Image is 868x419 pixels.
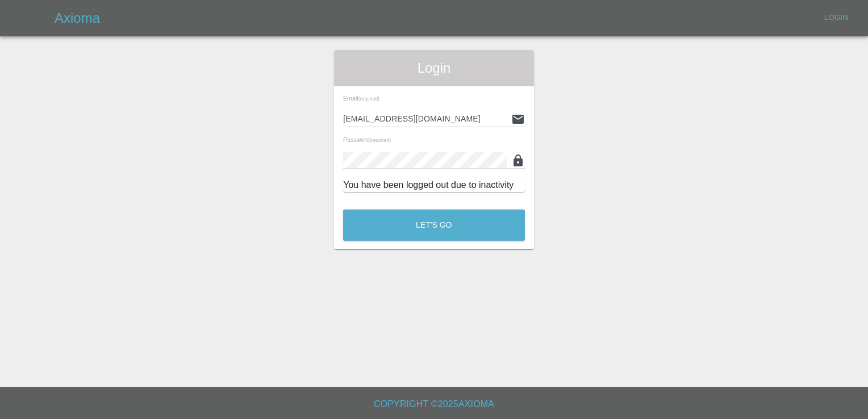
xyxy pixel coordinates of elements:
[358,97,379,102] small: (required)
[9,396,859,412] h6: Copyright © 2025 Axioma
[370,138,391,143] small: (required)
[343,95,379,102] span: Email
[55,9,100,27] h5: Axioma
[343,178,525,192] div: You have been logged out due to inactivity
[343,209,525,241] button: Let's Go
[818,9,854,27] a: Login
[343,59,525,77] span: Login
[343,136,391,143] span: Password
